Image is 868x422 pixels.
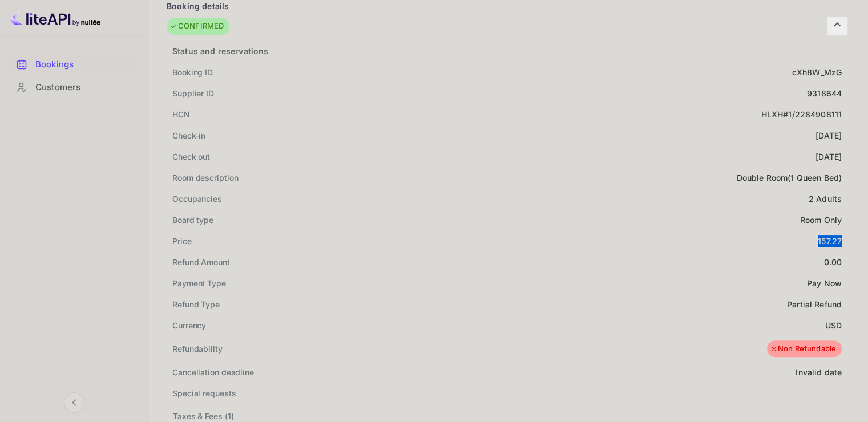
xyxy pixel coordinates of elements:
[9,9,100,27] img: LiteAPI logo
[172,387,236,399] div: Special requests
[7,54,141,76] div: Bookings
[172,129,205,141] div: Check-in
[35,81,135,94] div: Customers
[172,87,214,99] div: Supplier ID
[792,66,842,78] div: cXh8W_MzG
[815,151,842,163] div: [DATE]
[787,298,842,310] div: Partial Refund
[172,172,238,184] div: Room description
[7,76,141,98] a: Customers
[172,193,222,205] div: Occupancies
[173,410,233,422] div: Taxes & Fees ( 1 )
[823,256,842,268] div: 0.00
[172,108,190,120] div: HCN
[818,235,842,247] div: 157.27
[7,76,141,99] div: Customers
[809,193,842,205] div: 2 Adults
[761,108,842,120] div: HLXH#1/2284908111
[172,151,210,163] div: Check out
[770,343,836,355] div: Non Refundable
[815,129,842,141] div: [DATE]
[172,343,223,355] div: Refundability
[172,298,220,310] div: Refund Type
[807,277,842,289] div: Pay Now
[807,87,842,99] div: 9318644
[172,45,268,57] div: Status and reservations
[172,277,226,289] div: Payment Type
[736,172,842,184] div: Double Room(1 Queen Bed)
[800,214,842,226] div: Room Only
[172,214,213,226] div: Board type
[35,58,135,71] div: Bookings
[7,54,141,75] a: Bookings
[169,21,224,32] div: CONFIRMED
[172,256,230,268] div: Refund Amount
[825,319,842,331] div: USD
[172,235,192,247] div: Price
[172,366,254,378] div: Cancellation deadline
[172,66,213,78] div: Booking ID
[796,366,842,378] div: Invalid date
[172,319,206,331] div: Currency
[64,392,84,413] button: Collapse navigation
